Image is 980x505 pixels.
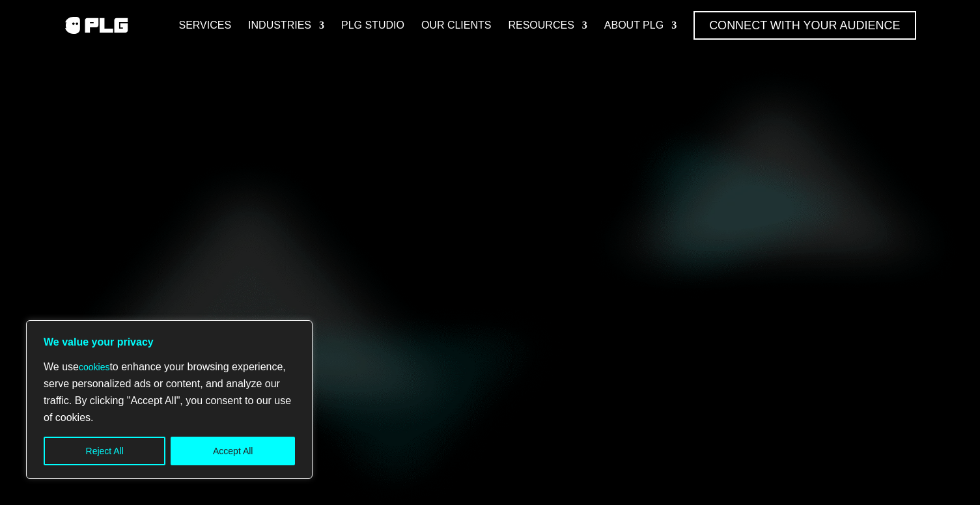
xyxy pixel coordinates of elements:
[693,11,916,40] a: Connect with Your Audience
[44,437,165,465] button: Reject All
[341,11,404,40] a: PLG Studio
[421,11,492,40] a: Our Clients
[26,320,313,479] div: We value your privacy
[79,362,109,372] a: cookies
[171,437,295,465] button: Accept All
[508,11,587,40] a: Resources
[604,11,677,40] a: About PLG
[44,334,295,351] p: We value your privacy
[248,11,324,40] a: Industries
[44,359,295,426] p: We use to enhance your browsing experience, serve personalized ads or content, and analyze our tr...
[178,11,231,40] a: Services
